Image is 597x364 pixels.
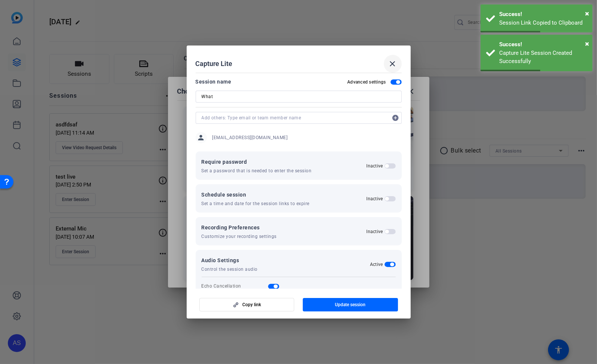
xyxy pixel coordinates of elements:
[202,92,396,101] input: Enter Session Name
[202,223,277,232] span: Recording Preferences
[202,190,310,199] span: Schedule session
[303,298,398,311] button: Update session
[202,233,277,239] span: Customize your recording settings
[367,229,383,235] h2: Inactive
[390,112,402,124] mat-icon: add_circle
[202,256,258,265] span: Audio Settings
[370,261,383,267] h2: Active
[196,132,207,143] mat-icon: person
[202,168,312,174] span: Set a password that is needed to enter the session
[335,302,366,308] span: Update session
[499,49,587,66] div: Capture Lite Session Created Successfully
[585,38,589,49] button: Close
[499,10,587,19] div: Success!
[202,157,312,166] span: Require password
[199,298,295,311] button: Copy link
[202,113,388,122] input: Add others: Type email or team member name
[202,201,310,207] span: Set a time and date for the session links to expire
[585,39,589,48] span: ×
[499,40,587,49] div: Success!
[367,163,383,169] h2: Inactive
[388,59,397,68] mat-icon: close
[585,9,589,18] span: ×
[367,196,383,202] h2: Inactive
[390,112,402,124] button: Add
[196,77,231,86] div: Session name
[196,55,402,73] div: Capture Lite
[347,79,386,85] h2: Advanced settings
[202,283,242,289] div: Echo Cancellation
[499,19,587,27] div: Session Link Copied to Clipboard
[212,135,288,141] span: [EMAIL_ADDRESS][DOMAIN_NAME]
[202,266,258,272] span: Control the session audio
[242,302,261,308] span: Copy link
[585,8,589,19] button: Close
